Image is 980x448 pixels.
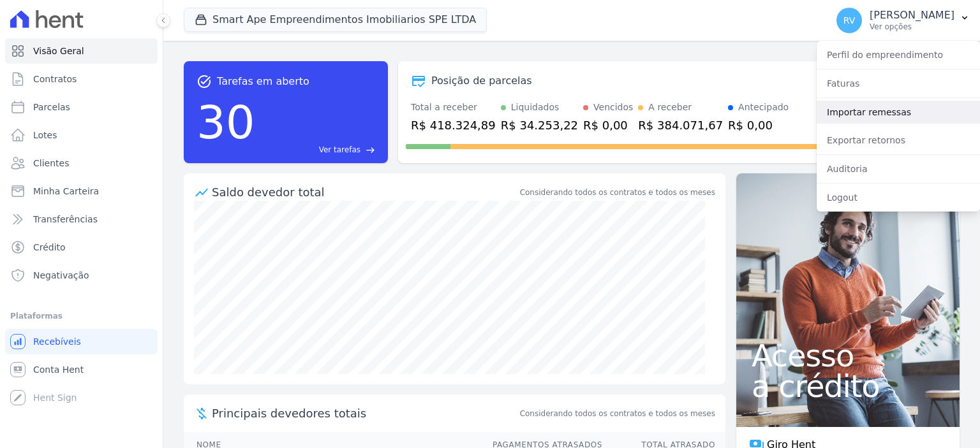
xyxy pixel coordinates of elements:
[366,145,375,155] span: east
[411,101,496,114] div: Total a receber
[583,117,633,134] div: R$ 0,00
[648,101,692,114] div: A receber
[870,9,954,22] p: [PERSON_NAME]
[5,206,158,232] a: Transferências
[817,72,980,95] a: Faturas
[33,241,66,254] span: Crédito
[817,101,980,124] a: Importar remessas
[260,144,375,155] a: Ver tarefas east
[184,8,487,32] button: Smart Ape Empreendimentos Imobiliarios SPE LTDA
[431,73,532,89] div: Posição de parcelas
[33,363,84,376] span: Conta Hent
[5,329,158,354] a: Recebíveis
[728,117,789,134] div: R$ 0,00
[817,129,980,152] a: Exportar retornos
[33,185,99,198] span: Minha Carteira
[501,117,578,134] div: R$ 34.253,22
[5,122,158,148] a: Lotes
[752,371,944,401] span: a crédito
[638,117,723,134] div: R$ 384.071,67
[870,22,954,32] p: Ver opções
[411,117,496,134] div: R$ 418.324,89
[33,73,77,85] span: Contratos
[817,157,980,180] a: Auditoria
[5,178,158,204] a: Minha Carteira
[33,129,57,141] span: Lotes
[5,66,158,92] a: Contratos
[5,263,158,288] a: Negativação
[33,45,84,57] span: Visão Geral
[817,43,980,66] a: Perfil do empreendimento
[593,101,633,114] div: Vencidos
[33,101,70,113] span: Parcelas
[33,269,89,282] span: Negativação
[33,335,81,348] span: Recebíveis
[843,16,856,25] span: RV
[5,150,158,176] a: Clientes
[197,74,212,89] span: task_alt
[5,357,158,382] a: Conta Hent
[10,308,152,324] div: Plataformas
[212,405,517,422] span: Principais devedores totais
[738,101,789,114] div: Antecipado
[520,187,715,198] div: Considerando todos os contratos e todos os meses
[5,94,158,120] a: Parcelas
[33,213,98,226] span: Transferências
[212,184,517,201] div: Saldo devedor total
[5,38,158,64] a: Visão Geral
[817,186,980,209] a: Logout
[826,3,980,38] button: RV [PERSON_NAME] Ver opções
[520,408,715,419] span: Considerando todos os contratos e todos os meses
[319,144,360,155] span: Ver tarefas
[5,235,158,260] a: Crédito
[197,89,255,155] div: 30
[33,157,69,170] span: Clientes
[752,340,944,371] span: Acesso
[217,74,309,89] span: Tarefas em aberto
[511,101,560,114] div: Liquidados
